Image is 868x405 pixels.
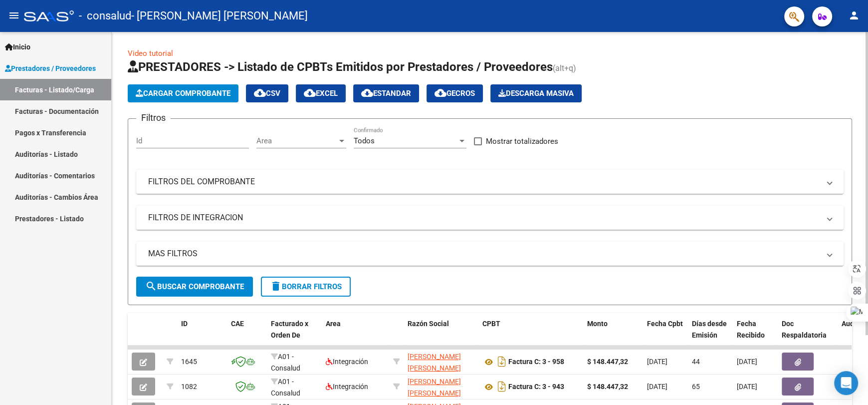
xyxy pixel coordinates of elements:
strong: Factura C: 3 - 958 [508,358,564,366]
button: Borrar Filtros [261,277,351,297]
button: Estandar [353,84,419,102]
span: Monto [587,320,608,328]
span: [DATE] [647,383,667,391]
span: Días desde Emisión [692,320,727,339]
span: PRESTADORES -> Listado de CPBTs Emitidos por Prestadores / Proveedores [128,60,553,74]
span: 1082 [181,383,197,391]
div: 27325029892 [408,351,474,372]
span: Fecha Recibido [737,320,765,339]
mat-panel-title: FILTROS DEL COMPROBANTE [148,176,820,187]
datatable-header-cell: Razón Social [404,313,478,357]
i: Descargar documento [495,379,508,395]
mat-icon: cloud_download [434,87,446,99]
span: Area [326,320,341,328]
span: Cargar Comprobante [136,89,230,98]
span: [PERSON_NAME] [PERSON_NAME] [408,378,461,397]
span: Mostrar totalizadores [486,135,558,147]
app-download-masive: Descarga masiva de comprobantes (adjuntos) [490,84,582,102]
mat-icon: cloud_download [361,87,373,99]
span: Integración [326,383,368,391]
span: CAE [231,320,244,328]
span: Estandar [361,89,411,98]
strong: $ 148.447,32 [587,358,628,366]
span: A01 - Consalud [271,378,300,397]
mat-expansion-panel-header: MAS FILTROS [136,242,844,266]
button: Cargar Comprobante [128,84,238,102]
span: 44 [692,358,700,366]
mat-icon: cloud_download [304,87,316,99]
mat-expansion-panel-header: FILTROS DEL COMPROBANTE [136,170,844,194]
mat-expansion-panel-header: FILTROS DE INTEGRACION [136,206,844,230]
datatable-header-cell: Facturado x Orden De [267,313,322,357]
span: CSV [254,89,280,98]
datatable-header-cell: Fecha Cpbt [643,313,688,357]
span: Descarga Masiva [498,89,574,98]
datatable-header-cell: CAE [227,313,267,357]
datatable-header-cell: Area [322,313,389,357]
datatable-header-cell: ID [177,313,227,357]
span: Fecha Cpbt [647,320,683,328]
span: ID [181,320,188,328]
span: Facturado x Orden De [271,320,308,339]
mat-icon: cloud_download [254,87,266,99]
span: - consalud [79,5,131,27]
span: Borrar Filtros [270,282,342,291]
span: Area [256,136,337,145]
button: EXCEL [296,84,346,102]
datatable-header-cell: Fecha Recibido [733,313,778,357]
mat-icon: search [145,280,157,292]
mat-panel-title: MAS FILTROS [148,248,820,259]
datatable-header-cell: Días desde Emisión [688,313,733,357]
mat-icon: delete [270,280,282,292]
span: [DATE] [737,358,757,366]
mat-panel-title: FILTROS DE INTEGRACION [148,212,820,223]
mat-icon: person [848,9,860,21]
h3: Filtros [136,111,171,125]
span: Doc Respaldatoria [782,320,827,339]
span: [DATE] [737,383,757,391]
span: 65 [692,383,700,391]
button: Buscar Comprobante [136,277,253,297]
button: Gecros [427,84,483,102]
span: - [PERSON_NAME] [PERSON_NAME] [131,5,308,27]
span: EXCEL [304,89,338,98]
span: Integración [326,358,368,366]
span: [PERSON_NAME] [PERSON_NAME] [408,353,461,372]
strong: Factura C: 3 - 943 [508,383,564,391]
span: [DATE] [647,358,667,366]
button: Descarga Masiva [490,84,582,102]
span: (alt+q) [553,63,576,73]
i: Descargar documento [495,354,508,370]
span: Prestadores / Proveedores [5,63,96,74]
button: CSV [246,84,288,102]
span: CPBT [482,320,500,328]
span: Gecros [434,89,475,98]
span: Razón Social [408,320,449,328]
span: A01 - Consalud [271,353,300,372]
datatable-header-cell: CPBT [478,313,583,357]
strong: $ 148.447,32 [587,383,628,391]
div: Open Intercom Messenger [834,371,858,395]
datatable-header-cell: Doc Respaldatoria [778,313,838,357]
span: Todos [354,136,375,145]
datatable-header-cell: Monto [583,313,643,357]
mat-icon: menu [8,9,20,21]
a: Video tutorial [128,49,173,58]
span: 1645 [181,358,197,366]
div: 27325029892 [408,376,474,397]
span: Buscar Comprobante [145,282,244,291]
span: Inicio [5,41,30,52]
